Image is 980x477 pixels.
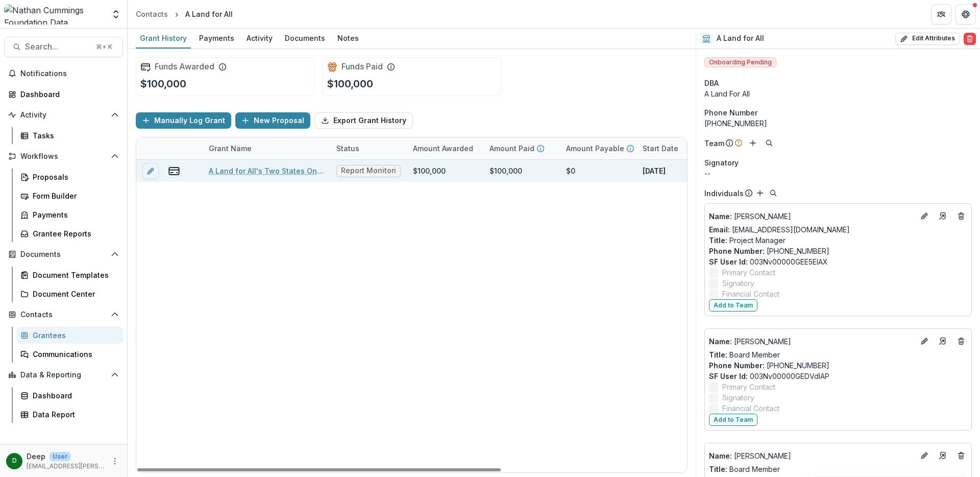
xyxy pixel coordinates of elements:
div: $100,000 [489,165,522,176]
button: Edit [918,335,930,347]
p: $100,000 [327,76,373,91]
span: Name : [709,451,732,460]
span: Phone Number : [709,361,765,370]
a: Activity [242,29,277,49]
span: Phone Number [704,107,757,118]
div: Grantees [33,330,115,341]
button: edit [142,163,159,179]
button: Edit [918,449,930,462]
a: Dashboard [4,86,123,103]
button: Deletes [955,210,967,222]
p: [PHONE_NUMBER] [709,360,967,371]
div: Grant Name [203,137,330,159]
span: Contacts [20,311,107,319]
span: Signatory [704,157,739,168]
span: Primary Contact [722,381,775,392]
div: Notes [333,31,363,45]
span: Email: [709,225,730,234]
a: Go to contact [935,447,951,464]
div: A Land for All [185,9,233,19]
div: Activity [242,31,277,45]
div: Start Date [636,137,713,159]
a: Document Templates [16,267,123,283]
button: Notifications [4,65,123,82]
span: Data & Reporting [20,371,107,379]
button: New Proposal [235,112,310,129]
button: Edit Attributes [895,33,960,45]
div: Deep [12,458,17,464]
div: Status [330,137,407,159]
a: Form Builder [16,187,123,204]
span: Onboarding Pending [704,57,776,67]
p: Board Member [709,464,967,474]
div: Amount Awarded [407,143,479,154]
a: Email: [EMAIL_ADDRESS][DOMAIN_NAME] [709,224,850,235]
button: Open entity switcher [109,4,123,25]
button: Export Grant History [314,112,413,129]
a: Name: [PERSON_NAME] [709,211,914,222]
button: Add [754,187,766,199]
button: Open Data & Reporting [4,367,123,383]
div: Amount Payable [560,137,636,159]
p: [PERSON_NAME] [709,211,914,222]
a: Grantees [16,327,123,344]
div: Dashboard [33,390,115,401]
span: Primary Contact [722,267,775,278]
span: Financial Contact [722,289,779,299]
a: Tasks [16,127,123,144]
p: Board Member [709,349,967,360]
div: Grantee Reports [33,228,115,239]
div: Document Templates [33,270,115,280]
div: ⌘ + K [94,41,114,53]
h2: Funds Awarded [155,62,214,71]
h2: A Land for All [717,34,764,43]
div: Grant Name [203,143,258,154]
p: [PERSON_NAME] [709,450,914,461]
a: Go to contact [935,333,951,349]
span: Phone Number : [709,247,765,255]
a: Document Center [16,285,123,302]
div: Proposals [33,172,115,182]
p: Team [704,138,724,149]
button: Open Activity [4,107,123,123]
div: Grant History [136,31,191,45]
div: $100,000 [413,165,446,176]
a: Payments [16,206,123,223]
p: Individuals [704,188,744,199]
a: Contacts [132,7,172,21]
a: Documents [281,29,329,49]
span: SF User Id : [709,372,748,380]
a: Data Report [16,406,123,423]
span: Search... [25,42,90,52]
a: Communications [16,346,123,363]
span: Financial Contact [722,403,779,414]
p: 003Nv00000GEE5EIAX [709,256,967,267]
div: Status [330,143,365,154]
div: A Land For All [704,88,972,99]
button: Manually Log Grant [136,112,231,129]
a: Proposals [16,169,123,185]
span: Report Monitoring [341,166,396,175]
p: [EMAIL_ADDRESS][PERSON_NAME][DOMAIN_NAME] [27,462,105,471]
div: Document Center [33,289,115,299]
a: Grant History [136,29,191,49]
span: Documents [20,250,107,259]
a: Notes [333,29,363,49]
h2: Funds Paid [341,62,383,71]
div: Form Builder [33,190,115,201]
button: Edit [918,210,930,222]
span: Activity [20,111,107,120]
div: Tasks [33,130,115,141]
button: Add to Team [709,299,757,312]
div: Amount Awarded [407,137,483,159]
button: Partners [931,4,951,25]
a: Grantee Reports [16,225,123,242]
div: Dashboard [20,89,115,100]
button: Deletes [955,449,967,462]
a: Name: [PERSON_NAME] [709,450,914,461]
nav: breadcrumb [132,7,237,21]
a: Dashboard [16,387,123,404]
button: Search [763,137,775,149]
